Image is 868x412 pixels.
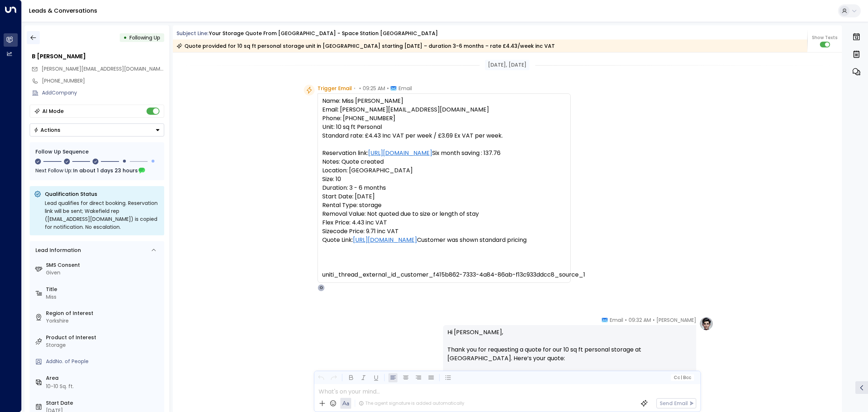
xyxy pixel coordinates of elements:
[30,123,164,136] button: Actions
[681,375,682,380] span: |
[46,261,161,269] label: SMS Consent
[35,148,158,156] div: Follow Up Sequence
[46,310,161,317] label: Region of Interest
[629,316,651,324] span: 09:32 AM
[329,373,338,382] button: Redo
[699,316,714,331] img: profile-logo.png
[46,286,161,293] label: Title
[316,373,325,382] button: Undo
[42,77,164,85] div: [PHONE_NUMBER]
[318,85,352,92] span: Trigger Email
[812,34,838,41] span: Show Texts
[123,31,127,44] div: •
[42,65,164,73] span: b.charlesworth@gmail.com
[46,374,161,382] label: Area
[399,85,412,92] span: Email
[42,65,165,72] span: [PERSON_NAME][EMAIL_ADDRESS][DOMAIN_NAME]
[30,123,164,136] div: Button group with a nested menu
[42,108,64,115] div: AI Mode
[318,284,325,291] div: O
[46,358,161,365] div: AddNo. of People
[45,190,160,198] p: Qualification Status
[368,149,432,157] a: [URL][DOMAIN_NAME]
[29,7,97,15] a: Leads & Conversations
[34,127,60,133] div: Actions
[46,383,74,390] div: 10-10 Sq. ft.
[46,399,161,407] label: Start Date
[32,52,164,61] div: B [PERSON_NAME]
[46,341,161,349] div: Storage
[209,30,438,37] div: Your storage quote from [GEOGRAPHIC_DATA] - Space Station [GEOGRAPHIC_DATA]
[610,316,623,324] span: Email
[625,316,627,324] span: •
[42,89,164,97] div: AddCompany
[322,97,566,279] pre: Name: Miss [PERSON_NAME] Email: [PERSON_NAME][EMAIL_ADDRESS][DOMAIN_NAME] Phone: [PHONE_NUMBER] U...
[46,293,161,301] div: Miss
[656,316,696,324] span: [PERSON_NAME]
[46,334,161,341] label: Product of Interest
[73,167,138,175] span: In about 1 days 23 hours
[653,316,655,324] span: •
[176,30,208,37] span: Subject Line:
[671,374,694,381] button: Cc|Bcc
[387,85,389,92] span: •
[46,317,161,325] div: Yorkshire
[176,42,555,50] div: Quote provided for 10 sq ft personal storage unit in [GEOGRAPHIC_DATA] starting [DATE] – duration...
[35,167,158,175] div: Next Follow Up:
[46,269,161,277] div: Given
[33,247,81,254] div: Lead Information
[673,375,691,380] span: Cc Bcc
[45,199,160,231] div: Lead qualifies for direct booking. Reservation link will be sent; Wakefield rep ([EMAIL_ADDRESS][...
[354,85,356,92] span: •
[363,85,385,92] span: 09:25 AM
[353,236,417,244] a: [URL][DOMAIN_NAME]
[129,34,160,41] span: Following Up
[359,400,464,407] div: The agent signature is added automatically
[485,60,529,70] div: [DATE], [DATE]
[359,85,361,92] span: •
